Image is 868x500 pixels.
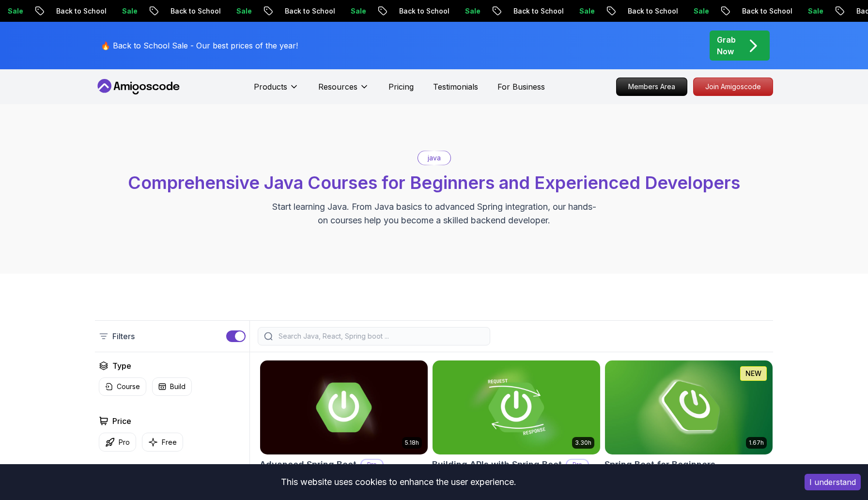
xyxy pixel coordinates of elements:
p: Build [170,382,186,391]
p: Sale [112,6,143,16]
h2: Advanced Spring Boot [260,458,356,471]
p: Join Amigoscode [694,78,773,95]
button: Resources [318,81,369,100]
p: Products [254,81,287,93]
p: Back to School [275,6,341,16]
img: Spring Boot for Beginners card [605,360,773,454]
p: Members Area [617,78,687,95]
img: Building APIs with Spring Boot card [433,360,600,454]
a: Join Amigoscode [693,78,773,96]
p: 3.30h [575,439,591,447]
button: Products [254,81,299,100]
div: This website uses cookies to enhance the user experience. [7,471,790,493]
img: Advanced Spring Boot card [260,360,428,454]
p: 1.67h [749,439,764,447]
button: Free [142,433,183,452]
a: Testimonials [433,81,478,93]
p: Pro [119,437,130,447]
p: Back to School [732,6,798,16]
a: For Business [497,81,545,93]
h2: Spring Boot for Beginners [604,458,715,471]
p: Sale [684,6,715,16]
p: Back to School [161,6,227,16]
button: Pro [99,433,136,452]
p: Filters [112,330,135,342]
button: Course [99,377,146,396]
p: Back to School [389,6,455,16]
p: Sale [455,6,486,16]
input: Search Java, React, Spring boot ... [277,331,484,341]
span: Comprehensive Java Courses for Beginners and Experienced Developers [128,172,740,193]
p: Back to School [46,6,112,16]
p: Resources [318,81,357,93]
p: Sale [798,6,829,16]
p: Sale [227,6,258,16]
p: Pro [361,460,383,469]
h2: Building APIs with Spring Boot [432,458,562,471]
p: Sale [341,6,372,16]
p: java [428,153,441,163]
p: Course [117,382,140,391]
button: Build [152,377,192,396]
p: Back to School [504,6,570,16]
a: Members Area [616,78,687,96]
p: NEW [745,369,761,378]
p: Start learning Java. From Java basics to advanced Spring integration, our hands-on courses help y... [271,200,597,227]
button: Accept cookies [805,474,861,490]
p: 5.18h [405,439,419,447]
p: Back to School [618,6,684,16]
h2: Price [112,415,131,427]
p: Free [162,437,177,447]
p: Pro [567,460,588,469]
h2: Type [112,360,131,372]
p: Sale [570,6,601,16]
a: Spring Boot for Beginners card1.67hNEWSpring Boot for BeginnersBuild a CRUD API with Spring Boot ... [604,360,773,494]
a: Pricing [388,81,414,93]
p: Grab Now [717,34,736,57]
p: 🔥 Back to School Sale - Our best prices of the year! [101,40,298,51]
